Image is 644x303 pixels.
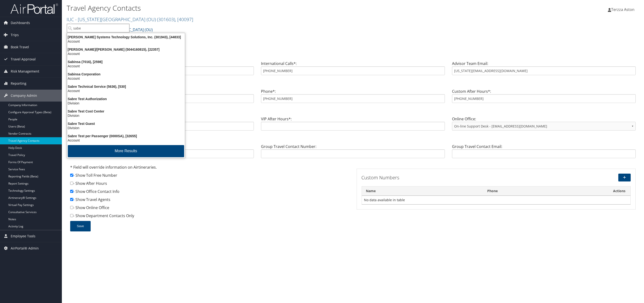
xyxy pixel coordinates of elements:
[175,16,193,23] span: , [ 40097 ]
[257,116,448,134] div: VIP After Hours*:
[608,186,630,196] th: Actions: activate to sort column ascending
[64,109,188,113] div: Sabre Test Cost Center
[64,97,188,101] div: Sabre Test Authorization
[157,16,175,23] span: ( 301603 )
[64,84,188,89] div: Sabre Technical Service (5636), [530]
[11,53,36,65] span: Travel Approval
[70,197,349,205] div: - Show Travel Agents
[70,181,349,189] div: - Show After Hours
[67,24,129,33] input: Search Accounts
[64,64,188,68] div: Account
[70,221,91,231] button: Save
[362,174,540,181] h3: Custom Numbers
[611,7,634,12] span: Terzza Aston
[608,2,639,17] a: Terzza Aston
[70,164,349,172] div: * Field will override information on Airtineraries.
[64,47,188,52] div: [PERSON_NAME]/[PERSON_NAME] (5044160815), [22357]
[64,126,188,130] div: Division
[362,196,631,204] td: No data available in table
[11,41,29,53] span: Book Travel
[67,16,193,23] a: IUC - [US_STATE][GEOGRAPHIC_DATA] (OU)
[11,78,26,89] span: Reporting
[11,230,35,242] span: Employee Tools
[257,88,448,107] div: Phone*:
[362,186,483,196] th: Name: activate to sort column descending
[448,116,639,134] div: Online Office:
[64,113,188,118] div: Division
[70,213,349,221] div: - Show Department Contacts Only
[11,90,37,102] span: Company Admin
[67,80,639,87] h3: Custom Contact
[64,101,188,105] div: Division
[70,205,349,213] div: - Show Online Office
[64,134,188,138] div: Sabre Test per Passenger (0000SA), [32655]
[448,88,639,107] div: Custom After Hours*:
[64,138,188,142] div: Account
[67,108,639,114] h3: VIP
[483,186,608,196] th: Phone: activate to sort column ascending
[64,72,188,76] div: Sabinsa Corporation
[10,3,58,14] img: airportal-logo.png
[448,61,639,79] div: Advisor Team Email:
[67,52,639,59] h3: Advisor Team
[257,144,448,162] div: Group Travel Contact Number:
[257,61,448,79] div: International Calls*:
[11,17,30,29] span: Dashboards
[64,52,188,56] div: Account
[68,145,184,157] button: More Results
[67,135,639,142] h3: Group Travel Contact
[11,65,39,77] span: Risk Management
[64,39,188,44] div: Account
[70,172,349,181] div: - Show Toll Free Number
[64,89,188,93] div: Account
[64,60,188,64] div: Sabinsa (7016), [2598]
[70,189,349,197] div: - Show Office Contact Info
[67,3,448,13] h1: Travel Agency Contacts
[448,144,639,162] div: Group Travel Contact Email:
[64,76,188,81] div: Account
[11,242,39,254] span: AirPortal® Admin
[11,29,19,41] span: Trips
[64,35,188,39] div: [PERSON_NAME] Systems Technology Solutions, Inc. (301943), [44833]
[64,122,188,126] div: Sabre Test Guest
